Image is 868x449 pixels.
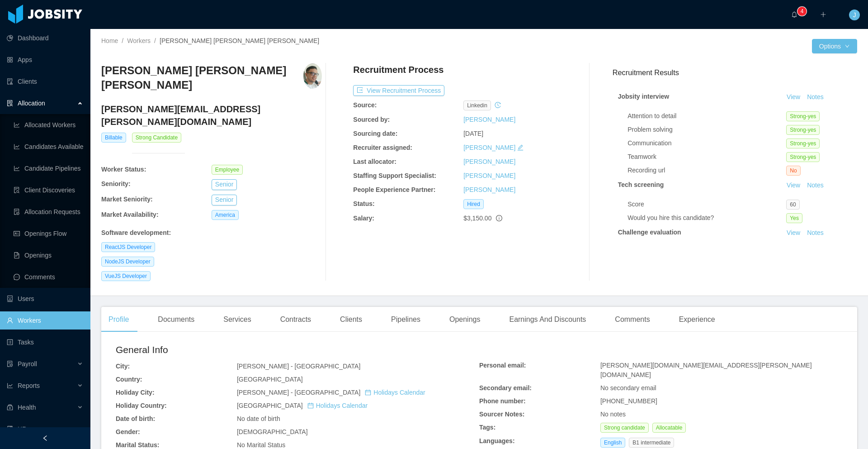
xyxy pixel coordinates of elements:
a: icon: file-doneAllocation Requests [14,203,83,221]
span: Allocatable [652,423,686,433]
span: [GEOGRAPHIC_DATA] [237,376,303,383]
b: Market Seniority: [101,196,153,203]
i: icon: medicine-box [7,404,13,411]
span: Strong-yes [786,125,820,135]
span: No secondary email [600,384,656,392]
span: $3,150.00 [463,215,491,222]
div: Pipelines [384,307,428,332]
div: Openings [442,307,488,332]
a: icon: userWorkers [7,311,83,330]
b: Tags: [479,424,495,431]
a: Workers [127,37,151,44]
a: icon: robotUsers [7,290,83,308]
span: No Marital Status [237,441,285,449]
span: Payroll [18,360,37,368]
b: Recruiter assigned: [353,144,412,151]
i: icon: bell [791,11,797,18]
span: / [122,37,123,44]
b: Worker Status: [101,166,146,173]
a: icon: line-chartCandidates Available [14,138,83,156]
b: Sourcer Notes: [479,411,524,418]
a: icon: messageComments [14,268,83,286]
span: [PHONE_NUMBER] [600,397,657,405]
b: Software development : [101,229,171,236]
a: icon: auditClients [7,72,83,91]
span: HR [18,425,27,433]
span: Allocation [18,100,45,107]
a: View [783,93,803,100]
div: Communication [627,139,786,148]
a: icon: appstoreApps [7,51,83,69]
span: [PERSON_NAME][DOMAIN_NAME][EMAIL_ADDRESS][PERSON_NAME][DOMAIN_NAME] [600,362,812,378]
b: Phone number: [479,397,526,405]
a: [PERSON_NAME] [463,116,515,123]
a: icon: line-chartAllocated Workers [14,116,83,134]
i: icon: edit [517,144,524,151]
b: People Experience Partner: [353,186,435,193]
span: America [212,210,239,220]
div: Clients [333,307,369,332]
sup: 4 [797,7,807,16]
b: Seniority: [101,180,131,187]
b: Source: [353,101,377,109]
b: Gender: [116,428,140,435]
b: Secondary email: [479,384,532,392]
span: Strong candidate [600,423,649,433]
a: [PERSON_NAME] [463,158,515,165]
div: Comments [608,307,657,332]
div: Recording url [627,166,786,175]
span: English [600,438,625,448]
span: info-circle [496,215,502,221]
button: Notes [803,228,827,239]
b: Last allocator: [353,158,396,165]
a: [PERSON_NAME] [463,144,515,151]
span: Employee [212,165,243,175]
span: B1 intermediate [629,438,674,448]
a: icon: pie-chartDashboard [7,29,83,47]
span: NodeJS Developer [101,257,154,267]
span: Reports [18,382,40,389]
b: Staffing Support Specialist: [353,172,436,179]
i: icon: line-chart [7,382,13,389]
button: Notes [803,92,827,103]
b: Holiday City: [116,389,155,396]
span: [PERSON_NAME] - [GEOGRAPHIC_DATA] [237,363,360,370]
strong: Tech screening [618,181,664,188]
div: Score [627,200,786,209]
div: Teamwork [627,152,786,162]
span: ReactJS Developer [101,242,155,252]
b: Market Availability: [101,211,159,218]
a: [PERSON_NAME] [463,186,515,193]
i: icon: plus [820,11,826,18]
a: icon: line-chartCandidate Pipelines [14,159,83,177]
span: [PERSON_NAME] - [GEOGRAPHIC_DATA] [237,389,425,396]
h4: [PERSON_NAME][EMAIL_ADDRESS][PERSON_NAME][DOMAIN_NAME] [101,103,322,128]
b: Sourced by: [353,116,390,123]
span: Billable [101,133,126,143]
span: VueJS Developer [101,271,151,281]
b: Languages: [479,437,515,444]
span: [PERSON_NAME] [PERSON_NAME] [PERSON_NAME] [160,37,319,44]
strong: Jobsity interview [618,93,670,100]
a: icon: exportView Recruitment Process [353,87,444,94]
a: View [783,229,803,236]
h3: [PERSON_NAME] [PERSON_NAME] [PERSON_NAME] [101,63,303,93]
div: Contracts [273,307,318,332]
div: Problem solving [627,125,786,134]
a: icon: idcardOpenings Flow [14,224,83,243]
a: icon: calendarHolidays Calendar [307,402,368,409]
div: Services [216,307,258,332]
i: icon: calendar [365,389,371,396]
a: icon: file-searchClient Discoveries [14,181,83,199]
span: Strong Candidate [132,133,181,143]
span: Hired [463,199,484,209]
a: View [783,182,803,189]
span: J [853,10,856,20]
span: [DATE] [463,130,483,137]
h2: General Info [116,343,479,357]
i: icon: history [495,102,501,108]
p: 4 [801,7,804,16]
div: Would you hire this candidate? [627,213,786,223]
span: / [154,37,156,44]
span: [DEMOGRAPHIC_DATA] [237,428,308,435]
